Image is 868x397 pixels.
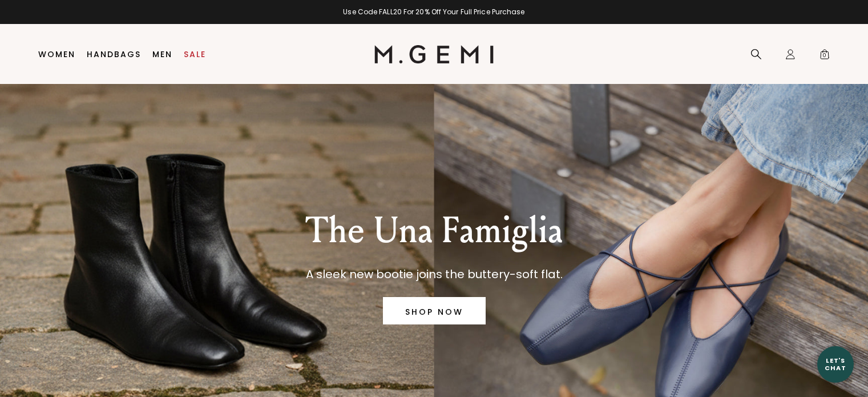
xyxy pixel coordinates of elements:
[374,45,494,63] img: M.Gemi
[152,50,172,59] a: Men
[38,50,75,59] a: Women
[184,50,206,59] a: Sale
[305,265,563,283] p: A sleek new bootie joins the buttery-soft flat.
[817,357,854,371] div: Let's Chat
[87,50,141,59] a: Handbags
[383,297,486,324] a: SHOP NOW
[819,51,830,62] span: 0
[305,210,563,251] p: The Una Famiglia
